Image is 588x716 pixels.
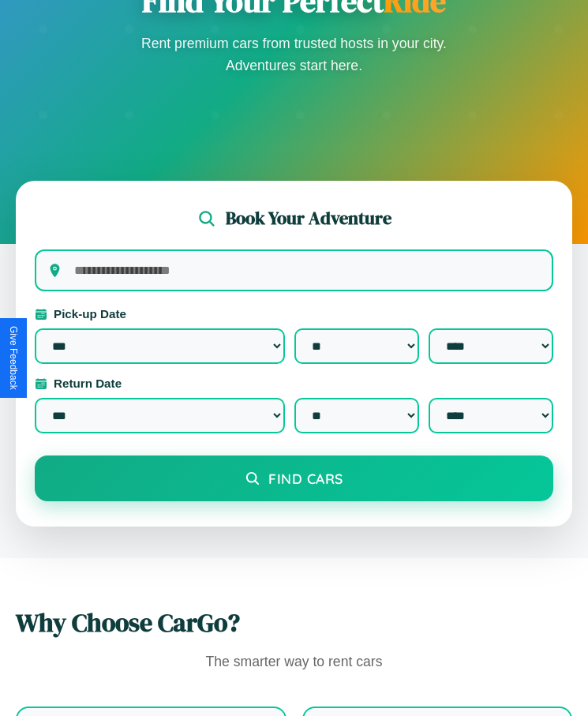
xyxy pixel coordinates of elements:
h2: Book Your Adventure [226,206,391,231]
label: Return Date [35,377,553,390]
p: Rent premium cars from trusted hosts in your city. Adventures start here. [137,32,452,77]
div: Give Feedback [8,326,19,390]
p: The smarter way to rent cars [16,650,572,675]
button: Find Cars [35,455,553,501]
label: Pick-up Date [35,307,553,321]
h2: Why Choose CarGo? [16,605,572,640]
